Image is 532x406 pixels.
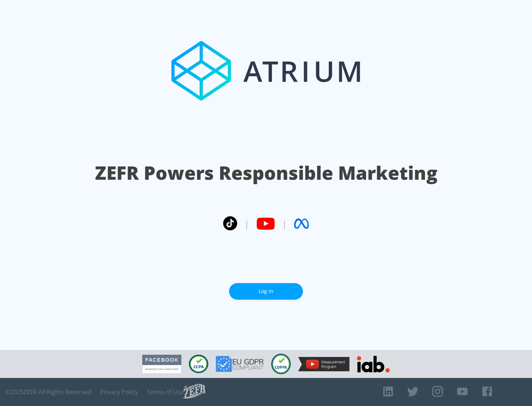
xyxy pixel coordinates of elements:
span: © 2025 ZEFR All Rights Reserved [6,388,91,396]
a: Log In [229,283,303,300]
img: Facebook Marketing Partner [142,355,181,374]
img: IAB [357,356,390,372]
h1: ZEFR Powers Responsible Marketing [95,160,437,186]
img: GDPR Compliant [216,356,264,372]
span: | [282,218,287,229]
a: Privacy Policy [100,388,138,396]
img: YouTube Measurement Program [298,357,349,371]
img: CCPA Compliant [189,355,208,373]
img: COPPA Compliant [271,354,291,374]
a: Terms of Use [147,388,184,396]
span: | [245,218,249,229]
